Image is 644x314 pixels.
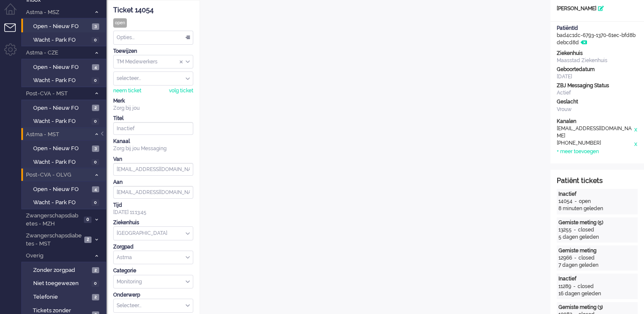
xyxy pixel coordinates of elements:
[25,103,106,112] a: Open - Nieuw FO 2
[33,186,90,194] span: Open - Nieuw FO
[557,50,638,57] div: Ziekenhuis
[113,97,193,105] div: Merk
[113,202,193,209] div: Tijd
[92,105,99,111] span: 2
[557,66,638,73] div: Geboortedatum
[25,9,91,17] span: Astma - MSZ
[557,118,638,125] div: Kanalen
[558,234,636,241] div: 5 dagen geleden
[113,219,193,226] div: Ziekenhuis
[633,140,638,148] div: x
[4,3,23,23] li: Dashboard menu
[25,90,91,98] span: Post-CVA - MST
[25,265,106,274] a: Zonder zorgpad 2
[25,212,81,228] span: Zwangerschapsdiabetes - MZH
[557,82,638,89] div: ZBJ Messaging Status
[558,247,636,254] div: Gemiste meting
[25,278,106,288] a: Niet toegewezen 0
[33,199,89,207] span: Wacht - Park FO
[113,156,193,163] div: Van
[113,87,141,94] div: neem ticket
[25,75,106,85] a: Wacht - Park FO 0
[25,252,91,260] span: Overig
[33,77,89,85] span: Wacht - Park FO
[84,237,92,243] span: 2
[92,37,99,43] span: 0
[558,226,572,234] div: 13255
[557,140,633,148] div: [PHONE_NUMBER]
[169,87,193,94] div: volg ticket
[113,267,193,274] div: Categorie
[92,159,99,166] span: 0
[33,104,90,112] span: Open - Nieuw FO
[3,3,335,18] body: Rich Text Area. Press ALT-0 for help.
[571,283,578,290] div: -
[550,25,644,46] div: bad4c1dc-6793-1370-61ec-bfd8bdebcd8d
[92,294,99,300] span: 2
[92,23,99,30] span: 3
[33,23,90,31] span: Open - Nieuw FO
[113,18,127,28] div: open
[25,143,106,153] a: Open - Nieuw FO 3
[4,43,23,63] li: Admin menu
[550,5,644,12] div: [PERSON_NAME]
[25,184,106,194] a: Open - Nieuw FO 4
[633,125,638,140] div: x
[579,198,591,205] div: open
[113,202,193,216] div: [DATE] 11:13:45
[557,98,638,106] div: Geslacht
[33,36,89,44] span: Wacht - Park FO
[4,23,23,43] li: Tickets menu
[33,63,90,71] span: Open - Nieuw FO
[113,48,193,55] div: Toewijzen
[92,77,99,84] span: 0
[113,6,193,15] div: Ticket 14054
[33,266,90,274] span: Zonder zorgpad
[92,280,99,287] span: 0
[578,226,594,234] div: closed
[558,262,636,269] div: 7 dagen geleden
[33,145,90,153] span: Open - Nieuw FO
[113,243,193,251] div: Zorgpad
[25,116,106,126] a: Wacht - Park FO 0
[92,200,99,206] span: 0
[557,106,638,113] div: Vrouw
[558,205,636,212] div: 8 minuten geleden
[25,171,91,179] span: Post-CVA - OLVG
[578,254,595,262] div: closed
[558,254,572,262] div: 12966
[25,131,91,139] span: Astma - MST
[572,226,578,234] div: -
[33,117,89,126] span: Wacht - Park FO
[25,21,106,31] a: Open - Nieuw FO 3
[113,179,193,186] div: Aan
[113,291,193,299] div: Onderwerp
[25,232,82,248] span: Zwangerschapsdiabetes - MST
[92,146,99,152] span: 3
[558,290,636,297] div: 16 dagen geleden
[92,186,99,193] span: 4
[113,55,193,69] div: Assign Group
[558,219,636,226] div: Gemiste meting (5)
[557,125,633,140] div: [EMAIL_ADDRESS][DOMAIN_NAME]
[558,198,572,205] div: 14054
[92,64,99,71] span: 4
[25,62,106,71] a: Open - Nieuw FO 4
[25,35,106,44] a: Wacht - Park FO 0
[578,283,594,290] div: closed
[558,283,571,290] div: 11289
[558,191,636,198] div: Inactief
[84,217,92,223] span: 0
[557,89,638,97] div: Actief
[25,49,91,57] span: Astma - CZE
[33,280,89,288] span: Niet toegewezen
[558,275,636,283] div: Inactief
[92,118,99,125] span: 0
[113,71,193,86] div: Assign User
[572,198,579,205] div: -
[557,176,638,186] div: Patiënt tickets
[25,197,106,207] a: Wacht - Park FO 0
[113,145,193,152] div: Zorg bij jou Messaging
[113,105,193,112] div: Zorg bij jou
[572,254,578,262] div: -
